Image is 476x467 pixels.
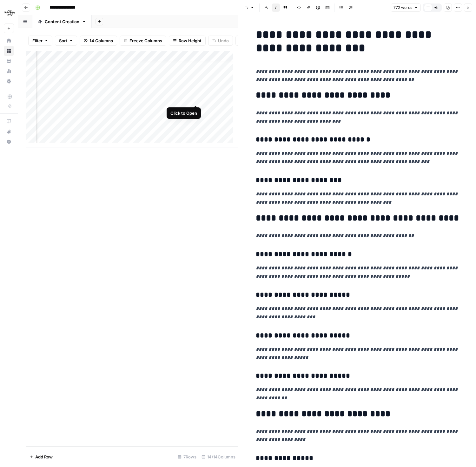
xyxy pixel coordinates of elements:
a: Browse [4,46,14,56]
a: AirOps Academy [4,116,14,126]
button: Row Height [169,36,206,46]
div: What's new? [4,127,14,136]
button: 14 Columns [80,36,117,46]
a: Settings [4,76,14,86]
a: Home [4,36,14,46]
button: Sort [55,36,77,46]
span: Sort [59,37,67,44]
img: Hard Rock Digital Logo [4,7,15,19]
span: Undo [218,37,229,44]
div: 14/14 Columns [199,452,238,462]
button: What's new? [4,126,14,137]
a: Usage [4,66,14,76]
button: Filter [28,36,52,46]
button: 772 words [391,3,421,12]
button: Workspace: Hard Rock Digital [4,5,14,21]
div: 7 Rows [175,452,199,462]
div: Content Creation [45,18,79,25]
span: Freeze Columns [129,37,162,44]
span: Filter [32,37,43,44]
a: Your Data [4,56,14,66]
a: Content Creation [32,15,92,28]
span: 14 Columns [89,37,113,44]
button: Undo [208,36,233,46]
button: Help + Support [4,137,14,147]
button: Freeze Columns [120,36,166,46]
span: 772 words [393,5,412,10]
button: Add Row [26,452,56,462]
span: Add Row [35,454,53,460]
span: Row Height [179,37,202,44]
